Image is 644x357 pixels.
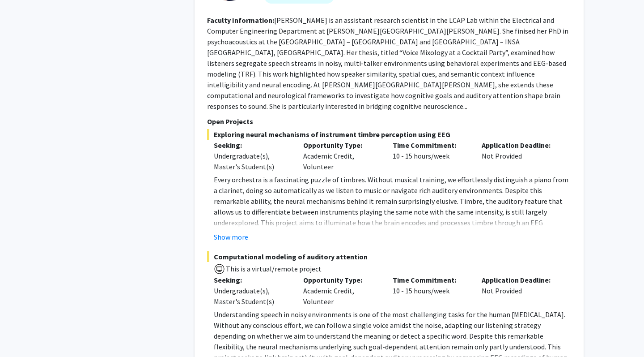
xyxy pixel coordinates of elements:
p: Every orchestra is a fascinating puzzle of timbres. Without musical training, we effortlessly dis... [214,174,571,260]
div: Not Provided [475,275,564,307]
span: Exploring neural mechanisms of instrument timbre perception using EEG [207,129,571,140]
p: Time Commitment: [393,275,469,285]
p: Opportunity Type: [303,140,379,151]
button: Show more [214,232,248,242]
div: Academic Credit, Volunteer [297,140,386,172]
div: Academic Credit, Volunteer [297,275,386,307]
div: 10 - 15 hours/week [386,140,475,172]
div: Undergraduate(s), Master's Student(s) [214,151,290,172]
p: Seeking: [214,275,290,285]
b: Faculty Information: [207,16,274,25]
p: Seeking: [214,140,290,151]
div: Not Provided [475,140,564,172]
div: Undergraduate(s), Master's Student(s) [214,285,290,307]
p: Time Commitment: [393,140,469,151]
span: Computational modeling of auditory attention [207,251,571,262]
div: 10 - 15 hours/week [386,275,475,307]
p: Application Deadline: [482,275,558,285]
p: Opportunity Type: [303,275,379,285]
p: Application Deadline: [482,140,558,151]
fg-read-more: [PERSON_NAME] is an assistant research scientist in the LCAP Lab within the Electrical and Comput... [207,16,568,111]
span: This is a virtual/remote project [225,264,322,273]
p: Open Projects [207,116,571,127]
iframe: Chat [7,317,38,350]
